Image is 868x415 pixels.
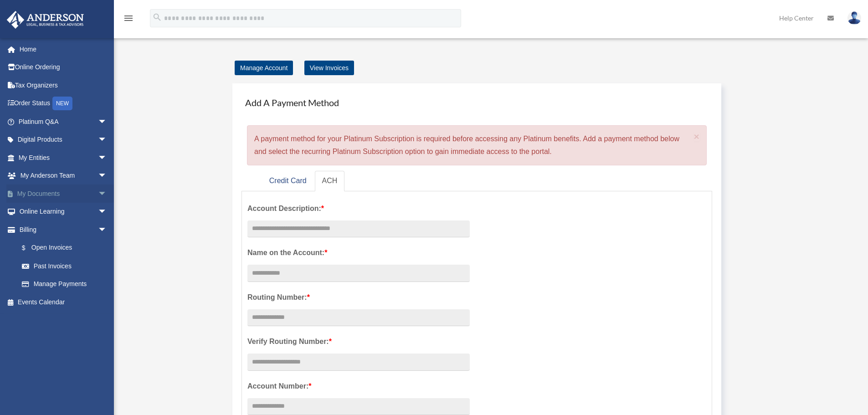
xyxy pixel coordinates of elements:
[13,257,121,275] a: Past Invoices
[247,202,470,215] label: Account Description:
[98,149,116,167] span: arrow_drop_down
[13,239,121,257] a: $Open Invoices
[4,11,87,29] img: Anderson Advisors Platinum Portal
[6,131,121,149] a: Digital Productsarrow_drop_down
[123,16,134,24] a: menu
[6,40,121,58] a: Home
[247,291,470,304] label: Routing Number:
[98,167,116,185] span: arrow_drop_down
[247,380,470,393] label: Account Number:
[98,184,116,203] span: arrow_drop_down
[241,92,712,113] h4: Add A Payment Method
[98,203,116,221] span: arrow_drop_down
[247,335,470,348] label: Verify Routing Number:
[6,76,121,94] a: Tax Organizers
[262,171,314,191] a: Credit Card
[6,94,121,113] a: Order StatusNEW
[6,184,121,203] a: My Documentsarrow_drop_down
[6,58,121,77] a: Online Ordering
[6,167,121,185] a: My Anderson Teamarrow_drop_down
[847,11,861,25] img: User Pic
[694,131,700,142] span: ×
[6,293,121,311] a: Events Calendar
[98,113,116,131] span: arrow_drop_down
[98,220,116,239] span: arrow_drop_down
[247,125,707,165] div: A payment method for your Platinum Subscription is required before accessing any Platinum benefit...
[6,203,121,221] a: Online Learningarrow_drop_down
[6,220,121,239] a: Billingarrow_drop_down
[694,132,700,141] button: Close
[13,275,116,293] a: Manage Payments
[235,61,293,75] a: Manage Account
[52,97,72,110] div: NEW
[152,12,162,22] i: search
[6,113,121,131] a: Platinum Q&Aarrow_drop_down
[123,13,134,24] i: menu
[6,149,121,167] a: My Entitiesarrow_drop_down
[304,61,354,75] a: View Invoices
[27,242,31,254] span: $
[315,171,345,191] a: ACH
[98,131,116,149] span: arrow_drop_down
[247,246,470,259] label: Name on the Account:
